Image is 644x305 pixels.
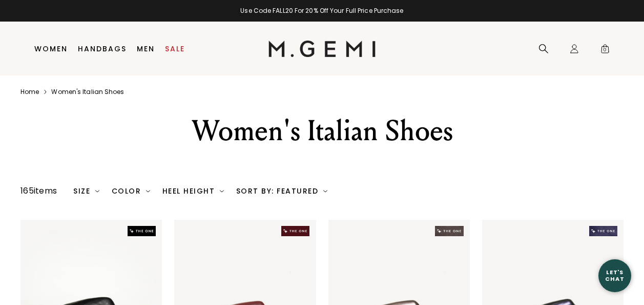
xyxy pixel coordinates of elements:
[78,45,127,53] a: Handbags
[34,45,68,53] a: Women
[146,189,150,193] img: chevron-down.svg
[20,88,39,96] a: Home
[112,187,150,195] div: Color
[132,112,512,149] div: Women's Italian Shoes
[165,45,185,53] a: Sale
[137,45,155,53] a: Men
[51,88,124,96] a: Women's italian shoes
[162,187,224,195] div: Heel Height
[236,187,327,195] div: Sort By: Featured
[95,189,99,193] img: chevron-down.svg
[128,226,156,236] img: The One tag
[73,187,99,195] div: Size
[323,189,327,193] img: chevron-down.svg
[220,189,224,193] img: chevron-down.svg
[20,185,57,197] div: 165 items
[598,269,631,282] div: Let's Chat
[268,41,376,57] img: M.Gemi
[600,46,610,56] span: 0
